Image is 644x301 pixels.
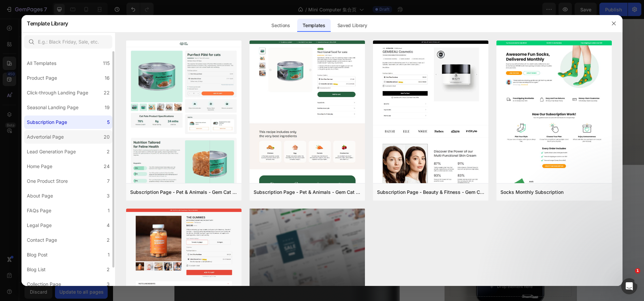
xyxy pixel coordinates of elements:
div: Sections [266,19,295,32]
div: About Page [27,192,53,200]
div: 2 [107,236,110,244]
div: FAQs Page [27,207,51,215]
div: 2 [107,266,110,274]
div: Saved Library [332,19,373,32]
div: Legal Page [27,221,52,229]
div: 16 [105,74,110,82]
div: 24 [104,162,110,170]
h2: Template Library [27,15,68,32]
div: Product Page [27,74,57,82]
div: Drop element here [384,265,420,271]
iframe: Intercom live chat [621,278,637,294]
div: 19 [105,103,110,111]
div: Blog Post [27,251,48,259]
div: Subscription Page - Beauty & Fitness - Gem Cosmetic - Style 1 [377,188,484,196]
input: E.g.: Black Friday, Sale, etc. [24,35,112,49]
div: 4 [107,221,110,229]
div: Lead Generation Page [27,148,76,156]
p: Compact yet powerful, fully equipped with front and back ports, Perfectly paired and super flexib... [70,118,461,138]
div: 3 [107,280,110,288]
div: Subscription Page - Pet & Animals - Gem Cat Food - Style 4 [130,188,237,196]
div: Drop element here [180,239,216,244]
div: Templates [297,19,330,32]
div: 1 [108,207,110,215]
div: 2 [107,148,110,156]
div: All Templates [27,59,56,67]
div: Contact Page [27,236,57,244]
div: Seasonal Landing Page [27,103,78,111]
div: Click-through Landing Page [27,89,88,97]
div: 22 [104,89,110,97]
div: Collection Page [27,280,61,288]
div: Subscription Page - Pet & Animals - Gem Cat Food - Style 3 [254,188,361,196]
div: 20 [104,133,110,141]
div: 115 [103,59,110,67]
div: Blog List [27,266,46,274]
div: Subscription Page [27,118,67,126]
div: One Product Store [27,177,68,185]
div: Home Page [27,162,52,170]
div: Advertorial Page [27,133,64,141]
div: 3 [107,192,110,200]
div: 5 [107,118,110,126]
div: 7 [107,177,110,185]
div: Socks Monthly Subscription [500,188,563,196]
span: 1 [635,268,640,274]
div: 1 [108,251,110,259]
